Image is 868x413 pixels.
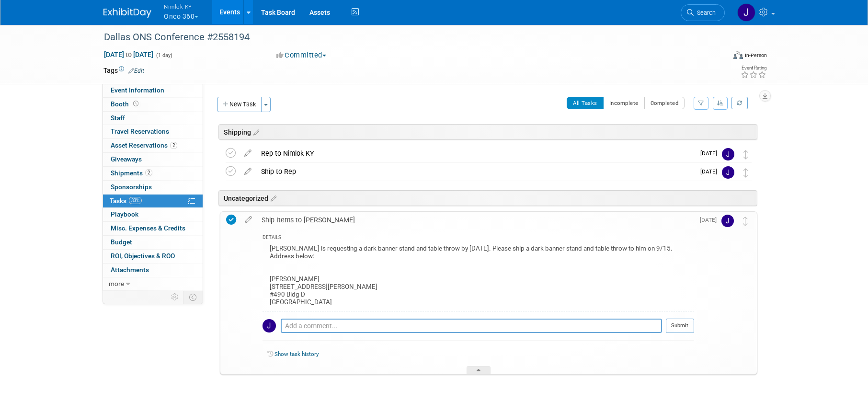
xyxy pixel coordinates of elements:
[744,52,767,59] div: In-Person
[111,114,125,122] span: Staff
[644,97,685,109] button: Completed
[111,141,177,149] span: Asset Reservations
[103,139,203,152] a: Asset Reservations2
[722,166,734,179] img: Jamie Dunn
[251,127,259,137] a: Edit sections
[743,217,748,226] i: Move task
[129,197,142,204] span: 33%
[257,212,694,228] div: Ship Items to [PERSON_NAME]
[694,9,716,16] span: Search
[103,222,203,235] a: Misc. Expenses & Credits
[111,127,169,135] span: Travel Reservations
[111,224,185,232] span: Misc. Expenses & Credits
[145,169,152,176] span: 2
[111,183,152,191] span: Sponsorships
[103,264,203,277] a: Attachments
[111,210,138,218] span: Playbook
[111,252,175,260] span: ROI, Objectives & ROO
[741,66,766,70] div: Event Rating
[743,168,748,177] i: Move task
[737,3,755,22] img: Jamie Dunn
[217,97,262,112] button: New Task
[240,167,256,176] a: edit
[240,149,256,158] a: edit
[103,125,203,138] a: Travel Reservations
[240,216,257,224] a: edit
[101,29,710,46] div: Dallas ONS Conference #2558194
[111,100,140,108] span: Booth
[103,277,203,291] a: more
[103,250,203,263] a: ROI, Objectives & ROO
[111,169,152,177] span: Shipments
[700,217,721,223] span: [DATE]
[603,97,645,109] button: Incomplete
[131,100,140,107] span: Booth not reserved yet
[103,112,203,125] a: Staff
[218,190,757,206] div: Uncategorized
[721,215,734,227] img: Jamie Dunn
[103,8,151,18] img: ExhibitDay
[700,150,722,157] span: [DATE]
[110,197,142,205] span: Tasks
[666,319,694,333] button: Submit
[183,291,203,303] td: Toggle Event Tabs
[111,155,142,163] span: Giveaways
[155,52,172,58] span: (1 day)
[103,98,203,111] a: Booth
[124,51,133,58] span: to
[111,266,149,274] span: Attachments
[103,66,144,75] td: Tags
[274,351,319,357] a: Show task history
[128,68,144,74] a: Edit
[111,238,132,246] span: Budget
[103,195,203,208] a: Tasks33%
[731,97,748,109] a: Refresh
[743,150,748,159] i: Move task
[256,163,695,180] div: Ship to Rep
[273,50,330,60] button: Committed
[263,319,276,333] img: Jamie Dunn
[567,97,604,109] button: All Tasks
[263,242,694,311] div: [PERSON_NAME] is requesting a dark banner stand and table throw by [DATE]. Please ship a dark ban...
[700,168,722,175] span: [DATE]
[722,148,734,161] img: Jamie Dunn
[218,124,757,140] div: Shipping
[164,1,198,11] span: Nimlok KY
[103,208,203,221] a: Playbook
[103,181,203,194] a: Sponsorships
[111,86,164,94] span: Event Information
[256,145,695,161] div: Rep to Nimlok KY
[103,167,203,180] a: Shipments2
[103,236,203,249] a: Budget
[170,142,177,149] span: 2
[103,153,203,166] a: Giveaways
[733,51,743,59] img: Format-Inperson.png
[167,291,183,303] td: Personalize Event Tab Strip
[103,50,154,59] span: [DATE] [DATE]
[681,4,725,21] a: Search
[103,84,203,97] a: Event Information
[668,50,767,64] div: Event Format
[109,280,124,287] span: more
[268,193,276,203] a: Edit sections
[263,234,694,242] div: DETAILS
